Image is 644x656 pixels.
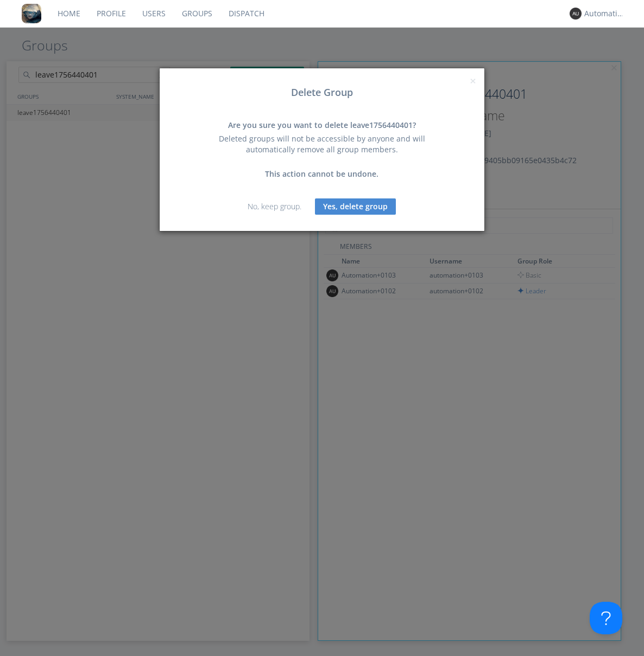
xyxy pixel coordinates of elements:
img: 8ff700cf5bab4eb8a436322861af2272 [22,4,41,23]
div: Deleted groups will not be accessible by anyone and will automatically remove all group members. [205,133,439,155]
button: Yes, delete group [315,198,396,215]
span: × [470,73,476,88]
h3: Delete Group [168,87,476,98]
img: 373638.png [570,8,582,20]
div: Automation+0004 [584,8,625,19]
div: This action cannot be undone. [205,169,439,179]
div: Are you sure you want to delete leave1756440401? [205,120,439,131]
a: No, keep group. [248,201,301,211]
